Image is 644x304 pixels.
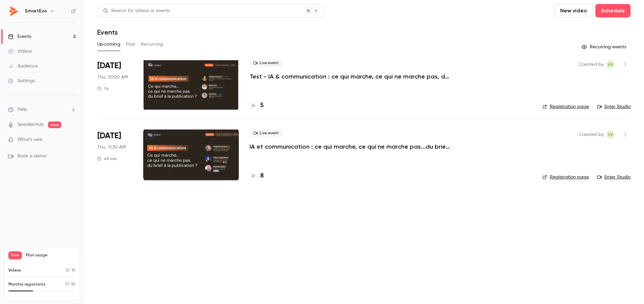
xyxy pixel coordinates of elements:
[48,121,61,128] span: new
[97,156,117,161] div: 45 min
[8,106,76,113] li: help-dropdown-opener
[250,59,283,67] span: Live event
[17,136,43,143] span: What's new
[97,39,120,50] button: Upcoming
[250,72,451,81] a: Test - IA & communication : ce qui marche, ce qui ne marche pas, du brief à la publication ?
[17,153,46,160] span: Book a demo
[608,60,613,68] span: VV
[97,131,121,141] span: [DATE]
[97,74,128,81] span: Thu, 10:00 AM
[65,283,68,287] span: 11
[8,267,21,273] p: Videos
[17,121,44,128] a: SpeakerHub
[8,33,31,40] div: Events
[97,58,132,111] div: Sep 18 Thu, 10:00 AM (Europe/Paris)
[542,103,589,110] a: Registration page
[8,63,38,69] div: Audience
[606,131,614,139] span: Virginie Vovard
[260,101,264,110] h4: 5
[554,4,593,17] button: New video
[606,60,614,68] span: Virginie Vovard
[260,171,264,181] h4: 8
[97,144,126,151] span: Thu, 11:30 AM
[17,106,27,113] span: Help
[8,78,35,84] div: Settings
[97,28,118,36] h1: Events
[141,39,163,50] button: Recurring
[8,282,46,288] p: Monthly registrants
[66,267,75,273] p: / 10
[608,131,613,139] span: VV
[25,8,47,14] h6: SmartEvo
[8,6,19,16] img: SmartEvo
[250,171,264,181] a: 8
[250,143,451,151] a: IA et communication : ce qui marche, ce qui ne marche pas...du brief à la publication ?
[597,103,631,110] a: Enter Studio
[597,174,631,181] a: Enter Studio
[126,39,136,50] button: Past
[250,129,283,137] span: Live event
[97,86,109,91] div: 1 h
[103,7,170,14] div: Search for videos or events
[579,131,604,139] span: Created by
[26,253,75,258] span: Plan usage
[8,48,32,55] div: Videos
[97,60,121,71] span: [DATE]
[579,42,631,52] button: Recurring events
[542,174,589,181] a: Registration page
[65,282,75,288] p: / 30
[250,101,264,110] a: 5
[97,128,132,182] div: Sep 25 Thu, 11:30 AM (Europe/Paris)
[595,4,631,17] button: Schedule
[66,268,68,272] span: 0
[8,251,22,259] span: Free
[579,60,604,68] span: Created by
